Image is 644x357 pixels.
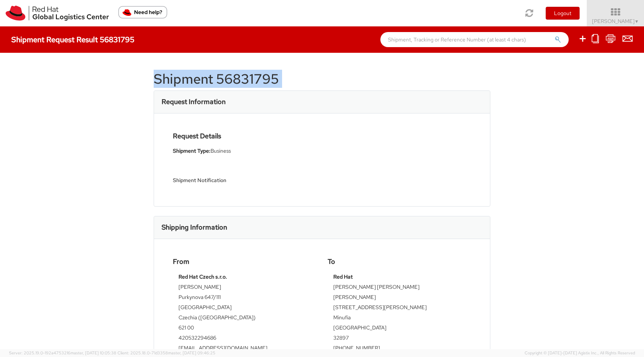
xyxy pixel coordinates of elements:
[173,258,316,265] h4: From
[333,344,465,354] td: [PHONE_NUMBER]
[179,293,311,303] td: Purkynova 647/111
[592,18,639,25] span: [PERSON_NAME]
[162,224,227,231] h3: Shipping Information
[173,147,316,155] li: Business
[546,7,580,20] button: Logout
[179,324,311,334] td: 621 00
[179,334,311,344] td: 420532294686
[333,293,465,303] td: [PERSON_NAME]
[179,273,227,280] strong: Red Hat Czech s.r.o.
[333,334,465,344] td: 32897
[154,72,490,87] h1: Shipment 56831795
[333,324,465,334] td: [GEOGRAPHIC_DATA]
[333,273,353,280] strong: Red Hat
[118,6,167,18] button: Need help?
[525,350,635,356] span: Copyright © [DATE]-[DATE] Agistix Inc., All Rights Reserved
[11,35,134,44] h4: Shipment Request Result 56831795
[333,314,465,324] td: Minufia
[333,303,465,314] td: [STREET_ADDRESS][PERSON_NAME]
[328,258,471,265] h4: To
[173,178,316,183] h5: Shipment Notification
[635,18,639,25] span: ▼
[179,344,311,354] td: [EMAIL_ADDRESS][DOMAIN_NAME]
[333,283,465,293] td: [PERSON_NAME] [PERSON_NAME]
[162,98,226,106] h3: Request Information
[70,350,116,355] span: master, [DATE] 10:05:38
[118,350,215,355] span: Client: 2025.18.0-71d3358
[179,283,311,293] td: [PERSON_NAME]
[173,132,316,140] h4: Request Details
[9,350,116,355] span: Server: 2025.19.0-192a4753216
[168,350,215,355] span: master, [DATE] 09:46:25
[173,147,211,154] strong: Shipment Type:
[380,32,569,47] input: Shipment, Tracking or Reference Number (at least 4 chars)
[179,303,311,314] td: [GEOGRAPHIC_DATA]
[6,6,109,21] img: rh-logistics-00dfa346123c4ec078e1.svg
[179,314,311,324] td: Czechia ([GEOGRAPHIC_DATA])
